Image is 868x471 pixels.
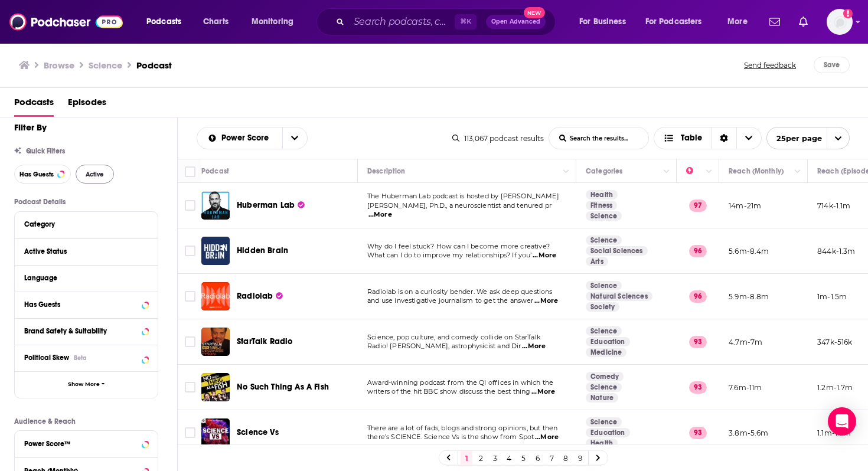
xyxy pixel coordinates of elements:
[645,14,702,30] span: For Podcasters
[367,433,534,441] span: there’s SCIENCE. Science Vs is the show from Spot
[237,382,329,392] span: No Such Thing As A Fish
[461,451,472,465] a: 1
[201,418,230,447] a: Science Vs
[201,282,230,310] a: Radiolab
[24,270,148,285] button: Language
[491,19,540,25] span: Open Advanced
[89,60,122,71] h1: Science
[814,57,850,73] button: Save
[729,246,769,256] p: 5.6m-8.4m
[201,328,230,356] img: StarTalk Radio
[237,427,279,439] a: Science Vs
[14,198,158,206] p: Podcast Details
[237,381,329,393] a: No Such Thing As A Fish
[794,12,812,32] a: Show notifications dropdown
[586,337,630,346] a: Education
[727,14,748,30] span: More
[828,407,856,436] div: Open Intercom Messenger
[546,451,557,465] a: 7
[689,290,707,302] p: 96
[533,251,556,260] span: ...More
[86,171,104,178] span: Active
[195,12,236,31] a: Charts
[689,245,707,257] p: 96
[68,381,100,388] span: Show More
[328,8,567,35] div: Search podcasts, credits, & more...
[586,211,622,221] a: Science
[367,387,531,395] span: writers of the hit BBC show discuss the best thing
[24,323,148,338] button: Brand Safety & Suitability
[827,9,853,35] img: User Profile
[586,382,622,392] a: Science
[586,257,608,266] a: Arts
[791,165,805,179] button: Column Actions
[14,93,54,117] span: Podcasts
[503,451,515,465] a: 4
[586,439,618,448] a: Health
[531,451,543,465] a: 6
[817,292,847,302] p: 1m-1.5m
[579,14,626,30] span: For Business
[237,290,283,302] a: Radiolab
[729,164,784,178] div: Reach (Monthly)
[24,297,148,312] button: Has Guests
[531,387,555,397] span: ...More
[586,201,617,210] a: Fitness
[201,237,230,265] a: Hidden Brain
[237,199,305,211] a: Huberman Lab
[586,190,618,199] a: Health
[766,127,850,149] button: open menu
[367,251,532,259] span: What can I do to improve my relationships? If you’
[367,192,559,200] span: The Huberman Lab podcast is hosted by [PERSON_NAME]
[24,440,138,448] div: Power Score™
[14,165,71,184] button: Has Guests
[689,199,707,211] p: 97
[729,428,769,438] p: 3.8m-5.6m
[729,382,762,392] p: 7.6m-11m
[146,14,181,30] span: Podcasts
[237,200,295,210] span: Huberman Lab
[201,191,230,220] img: Huberman Lab
[586,246,648,256] a: Social Sciences
[586,292,652,301] a: Natural Sciences
[740,57,800,73] button: Send feedback
[586,302,619,312] a: Society
[9,11,123,33] img: Podchaser - Follow, Share and Rate Podcasts
[586,348,626,357] a: Medicine
[349,12,455,31] input: Search podcasts, credits, & more...
[571,12,641,31] button: open menu
[243,12,309,31] button: open menu
[654,127,762,149] button: Choose View
[817,246,856,256] p: 844k-1.3m
[24,327,138,335] div: Brand Safety & Suitability
[237,336,292,346] span: StarTalk Radio
[767,129,822,148] span: 25 per page
[729,292,769,302] p: 5.9m-8.8m
[522,342,546,351] span: ...More
[535,433,559,442] span: ...More
[686,164,703,178] div: Power Score
[586,235,622,245] a: Science
[455,14,477,30] span: ⌘ K
[681,134,702,142] span: Table
[367,242,550,250] span: Why do I feel stuck? How can I become more creative?
[729,201,761,211] p: 14m-21m
[237,291,273,301] span: Radiolab
[586,281,622,290] a: Science
[534,296,558,306] span: ...More
[489,451,501,465] a: 3
[24,217,148,231] button: Category
[586,417,622,427] a: Science
[765,12,785,32] a: Show notifications dropdown
[15,371,158,398] button: Show More
[282,127,307,149] button: open menu
[827,9,853,35] span: Logged in as CommsPodchaser
[660,165,674,179] button: Column Actions
[237,427,279,437] span: Science Vs
[586,393,618,403] a: Nature
[367,378,553,387] span: Award-winning podcast from the QI offices in which the
[486,15,546,29] button: Open AdvancedNew
[201,373,230,401] img: No Such Thing As A Fish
